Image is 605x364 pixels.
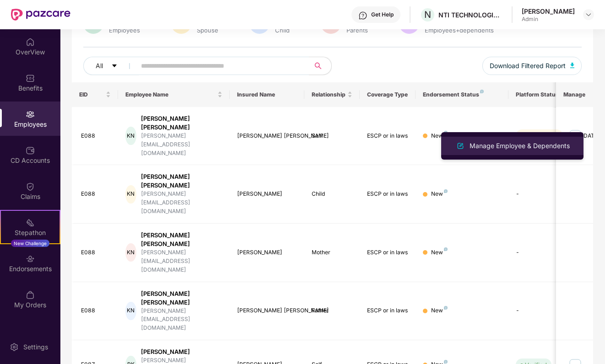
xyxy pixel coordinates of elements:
span: Relationship [312,91,346,98]
th: Employee Name [118,82,230,107]
div: KN [125,185,136,203]
button: search [309,57,332,75]
div: [PERSON_NAME] [141,348,222,356]
div: E088 [81,306,111,315]
div: [PERSON_NAME][EMAIL_ADDRESS][DOMAIN_NAME] [141,248,222,274]
div: [PERSON_NAME] [PERSON_NAME] [237,306,297,315]
div: [PERSON_NAME][EMAIL_ADDRESS][DOMAIN_NAME] [141,307,222,333]
div: [PERSON_NAME] [PERSON_NAME] [141,172,222,190]
th: Insured Name [230,82,304,107]
div: New [431,248,448,257]
img: svg+xml;base64,PHN2ZyB4bWxucz0iaHR0cDovL3d3dy53My5vcmcvMjAwMC9zdmciIHdpZHRoPSI4IiBoZWlnaHQ9IjgiIH... [444,360,448,364]
div: NTI TECHNOLOGIES PRIVATE LIMITED [438,11,502,19]
div: [PERSON_NAME][EMAIL_ADDRESS][DOMAIN_NAME] [141,132,222,158]
div: Child [312,190,353,198]
div: [PERSON_NAME][EMAIL_ADDRESS][DOMAIN_NAME] [141,190,222,216]
td: - [508,165,573,224]
div: Employees+dependents [423,27,496,34]
div: New Challenge [11,240,49,247]
div: E088 [81,190,111,198]
div: KN [125,127,136,145]
div: ESCP or in laws [367,248,408,257]
div: Stepathon [1,228,59,237]
img: svg+xml;base64,PHN2ZyBpZD0iTXlfT3JkZXJzIiBkYXRhLW5hbWU9Ik15IE9yZGVycyIgeG1sbnM9Imh0dHA6Ly93d3cudz... [26,290,35,300]
img: svg+xml;base64,PHN2ZyBpZD0iU2V0dGluZy0yMHgyMCIgeG1sbnM9Imh0dHA6Ly93d3cudzMub3JnLzIwMDAvc3ZnIiB3aW... [10,343,19,352]
div: E088 [81,132,111,140]
img: svg+xml;base64,PHN2ZyB4bWxucz0iaHR0cDovL3d3dy53My5vcmcvMjAwMC9zdmciIHdpZHRoPSIyMSIgaGVpZ2h0PSIyMC... [26,218,35,227]
button: Download Filtered Report [482,57,582,75]
span: All [96,61,103,71]
span: Download Filtered Report [490,61,566,71]
div: ESCP or in laws [367,132,408,140]
img: svg+xml;base64,PHN2ZyB4bWxucz0iaHR0cDovL3d3dy53My5vcmcvMjAwMC9zdmciIHdpZHRoPSI4IiBoZWlnaHQ9IjgiIH... [444,306,448,310]
img: svg+xml;base64,PHN2ZyBpZD0iRHJvcGRvd24tMzJ4MzIiIHhtbG5zPSJodHRwOi8vd3d3LnczLm9yZy8yMDAwL3N2ZyIgd2... [585,11,592,18]
img: svg+xml;base64,PHN2ZyBpZD0iSGVscC0zMngzMiIgeG1sbnM9Imh0dHA6Ly93d3cudzMub3JnLzIwMDAvc3ZnIiB3aWR0aD... [358,11,367,20]
span: caret-down [111,63,118,70]
img: svg+xml;base64,PHN2ZyBpZD0iRW1wbG95ZWVzIiB4bWxucz0iaHR0cDovL3d3dy53My5vcmcvMjAwMC9zdmciIHdpZHRoPS... [26,110,35,119]
img: svg+xml;base64,PHN2ZyBpZD0iQmVuZWZpdHMiIHhtbG5zPSJodHRwOi8vd3d3LnczLm9yZy8yMDAwL3N2ZyIgd2lkdGg9Ij... [26,74,35,83]
div: New [431,132,448,140]
div: [PERSON_NAME] [PERSON_NAME] [141,114,222,132]
div: Spouse [195,27,220,34]
div: [PERSON_NAME] [PERSON_NAME] [141,289,222,307]
img: svg+xml;base64,PHN2ZyB4bWxucz0iaHR0cDovL3d3dy53My5vcmcvMjAwMC9zdmciIHhtbG5zOnhsaW5rPSJodHRwOi8vd3... [570,63,575,68]
th: Coverage Type [360,82,416,107]
img: svg+xml;base64,PHN2ZyBpZD0iRW5kb3JzZW1lbnRzIiB4bWxucz0iaHR0cDovL3d3dy53My5vcmcvMjAwMC9zdmciIHdpZH... [26,254,35,263]
div: Employees [107,27,142,34]
img: svg+xml;base64,PHN2ZyB4bWxucz0iaHR0cDovL3d3dy53My5vcmcvMjAwMC9zdmciIHdpZHRoPSI4IiBoZWlnaHQ9IjgiIH... [444,247,448,251]
span: N [424,9,431,20]
img: svg+xml;base64,PHN2ZyBpZD0iSG9tZSIgeG1sbnM9Imh0dHA6Ly93d3cudzMub3JnLzIwMDAvc3ZnIiB3aWR0aD0iMjAiIG... [26,37,35,47]
div: New [431,190,448,198]
div: Self [312,132,353,140]
img: svg+xml;base64,PHN2ZyB4bWxucz0iaHR0cDovL3d3dy53My5vcmcvMjAwMC9zdmciIHdpZHRoPSI4IiBoZWlnaHQ9IjgiIH... [480,90,484,93]
span: EID [79,91,104,98]
img: svg+xml;base64,PHN2ZyB4bWxucz0iaHR0cDovL3d3dy53My5vcmcvMjAwMC9zdmciIHhtbG5zOnhsaW5rPSJodHRwOi8vd3... [455,140,466,151]
div: ESCP or in laws [367,190,408,198]
div: [PERSON_NAME] [PERSON_NAME] [141,231,222,248]
div: Mother [312,248,353,257]
div: Admin [522,16,575,23]
span: Employee Name [125,91,216,98]
th: Manage [556,82,593,107]
div: Platform Status [516,91,566,98]
div: Father [312,306,353,315]
div: Endorsement Status [423,91,501,98]
div: E088 [81,248,111,257]
img: manageButton [568,128,583,143]
div: [PERSON_NAME] [237,190,297,198]
div: KN [125,243,136,262]
img: New Pazcare Logo [11,9,70,21]
div: [PERSON_NAME] [522,7,575,16]
span: search [309,62,327,70]
img: svg+xml;base64,PHN2ZyBpZD0iQ0RfQWNjb3VudHMiIGRhdGEtbmFtZT0iQ0QgQWNjb3VudHMiIHhtbG5zPSJodHRwOi8vd3... [26,146,35,155]
th: Relationship [304,82,360,107]
div: Settings [21,343,51,352]
div: New [431,306,448,315]
img: svg+xml;base64,PHN2ZyB4bWxucz0iaHR0cDovL3d3dy53My5vcmcvMjAwMC9zdmciIHdpZHRoPSI4IiBoZWlnaHQ9IjgiIH... [444,189,448,193]
button: Allcaret-down [83,57,139,75]
div: Parents [345,27,370,34]
td: - [508,282,573,341]
td: - [508,224,573,282]
div: [PERSON_NAME] [237,248,297,257]
div: ESCP or in laws [367,306,408,315]
div: Manage Employee & Dependents [468,141,572,151]
img: svg+xml;base64,PHN2ZyBpZD0iQ2xhaW0iIHhtbG5zPSJodHRwOi8vd3d3LnczLm9yZy8yMDAwL3N2ZyIgd2lkdGg9IjIwIi... [26,182,35,191]
div: Child [273,27,292,34]
div: [PERSON_NAME] [PERSON_NAME] [237,132,297,140]
div: KN [125,302,136,320]
div: Get Help [371,11,394,18]
th: EID [72,82,119,107]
